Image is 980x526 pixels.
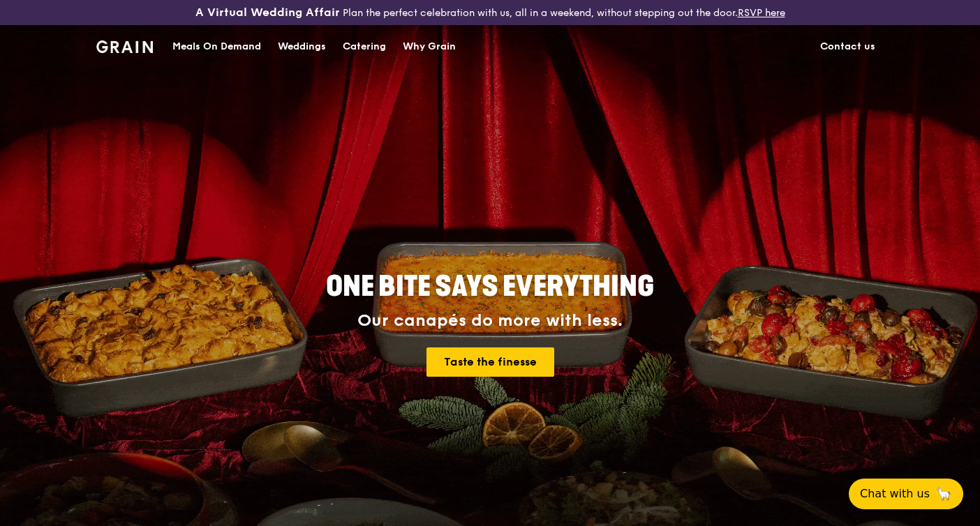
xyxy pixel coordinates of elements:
[239,311,741,331] div: Our canapés do more with less.
[326,270,654,303] span: ONE BITE SAYS EVERYTHING
[163,6,817,20] div: Plan the perfect celebration with us, all in a weekend, without stepping out the door.
[812,26,884,68] a: Contact us
[935,486,952,502] span: 🦙
[96,40,153,53] img: Grain
[172,26,261,68] div: Meals On Demand
[860,486,930,502] span: Chat with us
[278,26,326,68] div: Weddings
[96,24,153,66] a: GrainGrain
[343,26,386,68] div: Catering
[849,479,963,509] button: Chat with us🦙
[334,26,394,68] a: Catering
[738,7,785,19] a: RSVP here
[426,347,554,377] a: Taste the finesse
[269,26,334,68] a: Weddings
[394,26,464,68] a: Why Grain
[195,6,340,20] h3: A Virtual Wedding Affair
[403,26,456,68] div: Why Grain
